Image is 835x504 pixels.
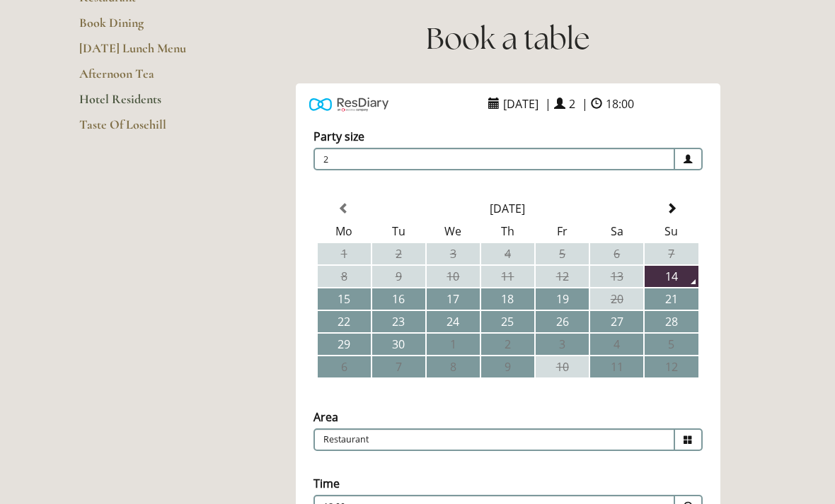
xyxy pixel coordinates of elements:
[590,266,643,287] td: 13
[372,243,425,264] td: 2
[565,93,579,115] span: 2
[582,96,588,112] span: |
[427,243,480,264] td: 3
[372,311,425,332] td: 23
[481,266,534,287] td: 11
[645,243,698,264] td: 7
[338,203,350,214] span: Previous Month
[318,266,371,287] td: 8
[372,288,425,310] td: 16
[590,288,643,310] td: 20
[590,221,643,242] th: Sa
[536,334,589,355] td: 3
[313,148,675,170] span: 2
[545,96,551,112] span: |
[318,243,371,264] td: 1
[481,311,534,332] td: 25
[372,198,644,219] th: Select Month
[481,243,534,264] td: 4
[313,129,364,144] label: Party size
[645,311,698,332] td: 28
[309,94,388,115] img: Powered by ResDiary
[427,334,480,355] td: 1
[602,93,638,115] span: 18:00
[590,311,643,332] td: 27
[481,334,534,355] td: 2
[318,356,371,377] td: 6
[79,66,214,91] a: Afternoon Tea
[590,243,643,264] td: 6
[590,356,643,377] td: 11
[260,18,756,59] h1: Book a table
[645,356,698,377] td: 12
[536,266,589,287] td: 12
[536,243,589,264] td: 5
[372,356,425,377] td: 7
[645,288,698,310] td: 21
[372,221,425,242] th: Tu
[536,221,589,242] th: Fr
[427,288,480,310] td: 17
[427,221,480,242] th: We
[427,266,480,287] td: 10
[536,311,589,332] td: 26
[427,356,480,377] td: 8
[645,266,698,287] td: 14
[372,266,425,287] td: 9
[427,311,480,332] td: 24
[666,203,677,214] span: Next Month
[500,93,542,115] span: [DATE]
[481,288,534,310] td: 18
[590,334,643,355] td: 4
[481,221,534,242] th: Th
[536,356,589,377] td: 10
[536,288,589,310] td: 19
[645,221,698,242] th: Su
[318,288,371,310] td: 15
[481,356,534,377] td: 9
[372,334,425,355] td: 30
[318,311,371,332] td: 22
[79,15,214,40] a: Book Dining
[318,221,371,242] th: Mo
[318,334,371,355] td: 29
[313,476,340,491] label: Time
[645,334,698,355] td: 5
[79,91,214,117] a: Hotel Residents
[79,40,214,66] a: [DATE] Lunch Menu
[313,409,338,425] label: Area
[79,117,214,142] a: Taste Of Losehill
